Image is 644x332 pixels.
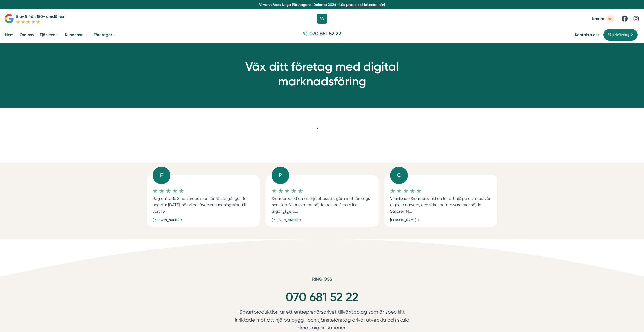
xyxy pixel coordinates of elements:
[2,2,642,7] p: Vi vann Årets Unga Företagare i Dalarna 2024 –
[575,32,599,37] a: Kontakta oss
[603,29,638,41] a: Få prisförslag
[390,217,420,223] a: [PERSON_NAME]
[4,28,15,41] a: Hem
[153,167,170,184] div: F
[592,15,615,22] a: Karriär 4st
[606,15,615,22] span: 4st
[39,28,60,41] a: Tjänster
[272,167,289,184] div: P
[272,195,373,215] p: Smartproduktion har hjälpt oss att göra mitt företags hemsida. Vi är extremt nöjda och de finns a...
[64,28,89,41] a: Kundcase
[390,167,408,184] div: C
[16,13,65,20] p: 5 av 5 från 150+ omdömen
[153,195,254,215] p: Jag anlitade Smartproduktion för första gången för ungefär [DATE], när vi behövde en landningssid...
[286,290,358,304] a: 070 681 52 22
[592,16,604,21] span: Karriär
[339,3,385,7] a: Läs pressmeddelandet här!
[93,28,117,41] a: Företaget
[272,217,301,223] a: [PERSON_NAME]
[301,30,343,40] a: 070 681 52 22
[153,217,182,223] a: [PERSON_NAME]
[608,32,630,38] span: Få prisförslag
[206,59,438,88] h1: Väx ditt företag med digital marknadsföring
[390,195,491,215] p: Vi anlitade Smartproduktion för att hjälpa oss med vår digitala närvaro, och vi kunde inte vara m...
[309,30,341,37] span: 070 681 52 22
[19,28,35,41] a: Om oss
[225,276,419,286] h6: Ring oss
